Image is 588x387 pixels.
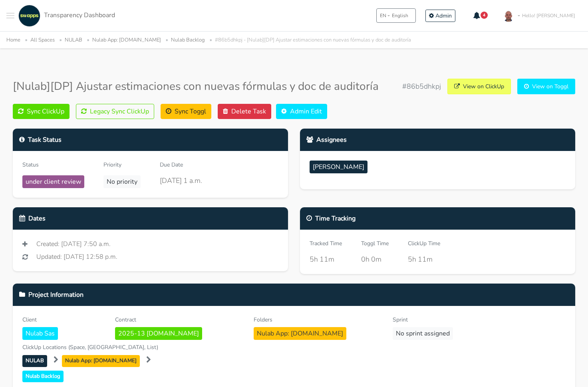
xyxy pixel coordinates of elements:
[6,36,20,44] a: Home
[13,129,288,151] div: Task Status
[22,327,58,340] span: Nulab Sas
[65,36,82,44] a: NULAB
[310,239,342,248] div: Tracked Time
[160,161,202,169] div: Due Date
[393,327,453,340] span: No sprint assigned
[115,328,205,338] a: 2025-13 [DOMAIN_NAME]
[22,316,103,324] div: Client
[30,36,55,44] a: All Spaces
[13,207,288,230] div: Dates
[447,79,511,94] a: View on ClickUp
[92,36,161,44] a: Nulab App: [DOMAIN_NAME]
[408,254,440,264] div: 5h 11m
[218,104,271,119] button: Delete Task
[207,36,411,45] li: #86b5dhkpj - [Nulab][DP] Ajustar estimaciones con nuevas fórmulas y doc de auditoría
[393,316,520,324] div: Sprint
[76,104,154,119] button: Legacy Sync ClickUp
[22,161,84,169] div: Status
[300,207,575,230] div: Time Tracking
[115,316,242,324] div: Contract
[310,161,371,177] a: [PERSON_NAME]
[254,328,350,338] a: Nulab App: [DOMAIN_NAME]
[13,80,379,93] h3: [Nulab][DP] Ajustar estimaciones con nuevas fórmulas y doc de auditoría
[36,252,117,262] span: Updated: [DATE] 12:58 p.m.
[115,327,202,340] span: 2025-13 [DOMAIN_NAME]
[6,5,14,27] button: Toggle navigation menu
[361,239,389,248] div: Toggl Time
[22,371,67,380] a: Nulab Backlog
[361,254,389,264] div: 0h 0m
[36,239,111,249] span: Created: [DATE] 7:50 a.m.
[16,5,115,27] a: Transparency Dashboard
[22,371,64,382] span: Nulab Backlog
[300,129,575,151] div: Assignees
[522,12,575,19] span: Hello! [PERSON_NAME]
[517,79,575,94] a: View on Toggl
[22,355,47,367] span: NULAB
[22,343,195,351] div: ClickUp Locations (Space, [GEOGRAPHIC_DATA], List)
[22,328,61,338] a: Nulab Sas
[254,316,381,324] div: Folders
[103,175,141,188] span: No priority
[480,11,488,19] span: 4
[62,355,140,367] span: Nulab App: [DOMAIN_NAME]
[171,36,205,44] a: Nulab Backlog
[13,104,70,119] button: Sync ClickUp
[160,175,202,186] div: [DATE] 1 a.m.
[13,284,575,306] div: Project Information
[161,104,211,119] button: Sync Toggl
[468,9,493,22] button: 4
[22,355,52,365] a: NULAB
[425,10,455,22] a: Admin
[103,161,141,169] div: Priority
[44,11,115,20] span: Transparency Dashboard
[376,8,416,23] button: ENEnglish
[310,254,342,264] div: 5h 11m
[18,5,40,27] img: swapps-linkedin-v2.jpg
[408,239,440,248] div: ClickUp Time
[276,104,327,119] a: Admin Edit
[22,175,84,188] span: under client review
[501,8,516,24] img: foto-andres-documento.jpeg
[62,355,145,365] a: Nulab App: [DOMAIN_NAME]
[497,4,582,27] a: Hello! [PERSON_NAME]
[254,327,346,340] span: Nulab App: [DOMAIN_NAME]
[310,161,367,173] span: [PERSON_NAME]
[392,12,408,19] span: English
[402,81,441,91] span: #86b5dhkpj
[435,12,452,20] span: Admin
